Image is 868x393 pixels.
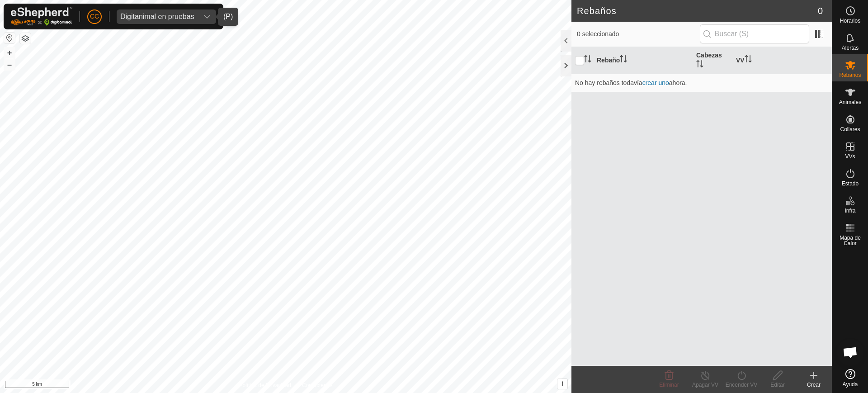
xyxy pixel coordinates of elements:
span: 0 seleccionado [577,29,700,39]
span: i [561,380,563,388]
td: No hay rebaños todavía ahora. [571,74,832,92]
span: Estado [842,181,859,186]
button: + [4,47,15,58]
p-sorticon: Activar para ordenar [584,57,591,64]
div: Encender VV [723,381,759,389]
a: crear uno [642,79,669,86]
span: Rebaños [839,72,861,78]
span: Eliminar [659,382,679,388]
th: Rebaño [593,47,693,74]
div: Crear [796,381,832,389]
a: Política de Privacidad [239,381,291,389]
p-sorticon: Activar para ordenar [745,57,752,64]
div: Apagar VV [687,381,723,389]
span: Ayuda [843,382,858,387]
button: Capas del Mapa [20,33,31,44]
button: Restablecer Mapa [4,33,15,43]
th: Cabezas [693,47,732,74]
p-sorticon: Activar para ordenar [620,57,627,64]
th: VV [732,47,832,74]
div: dropdown trigger [198,9,216,24]
div: Editar [759,381,796,389]
span: Horarios [840,18,860,24]
span: VVs [845,154,855,159]
span: Mapa de Calor [835,235,866,246]
button: – [4,59,15,70]
p-sorticon: Activar para ordenar [696,62,703,69]
span: Digitanimal en pruebas [117,9,198,24]
input: Buscar (S) [700,24,809,43]
a: Chat abierto [837,339,864,366]
div: Digitanimal en pruebas [120,13,194,20]
span: CC [90,12,99,21]
span: Collares [840,127,860,132]
span: Animales [839,99,861,105]
span: 0 [818,4,823,18]
a: Ayuda [832,365,868,391]
span: Infra [844,208,855,213]
a: Contáctenos [302,381,332,389]
h2: Rebaños [577,5,818,16]
span: Alertas [842,45,859,51]
img: Logo Gallagher [11,7,72,26]
button: i [557,379,567,389]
